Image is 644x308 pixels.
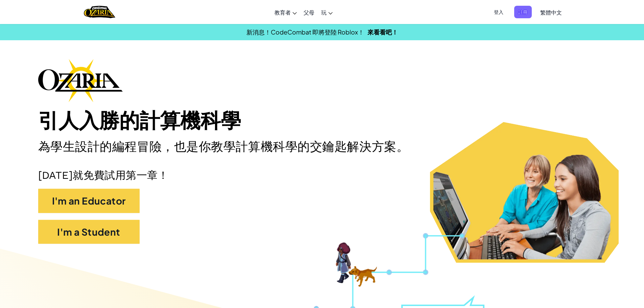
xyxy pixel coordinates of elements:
span: 教育者 [275,9,291,16]
button: I'm an Educator [38,189,140,213]
h2: 為學生設計的編程冒險，也是你教學計算機科學的交鑰匙解決方案。 [38,138,419,155]
h1: 引人入勝的計算機科學 [38,109,606,134]
img: Home [84,5,115,19]
a: 父母 [300,3,318,21]
a: Ozaria by CodeCombat logo [84,5,115,19]
button: 登入 [490,6,507,18]
button: I'm a Student [38,220,140,244]
a: 玩 [318,3,336,21]
a: 教育者 [271,3,300,21]
span: 繁體中文 [540,9,562,16]
p: [DATE]就免費試用第一章！ [38,169,606,182]
span: 新消息！CodeCombat 即將登陸 Roblox！ [246,28,364,36]
a: 繁體中文 [537,3,565,21]
button: 註冊 [514,6,532,18]
span: 玩 [321,9,327,16]
img: Ozaria branding logo [38,59,123,102]
a: 來看看吧！ [367,28,398,36]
